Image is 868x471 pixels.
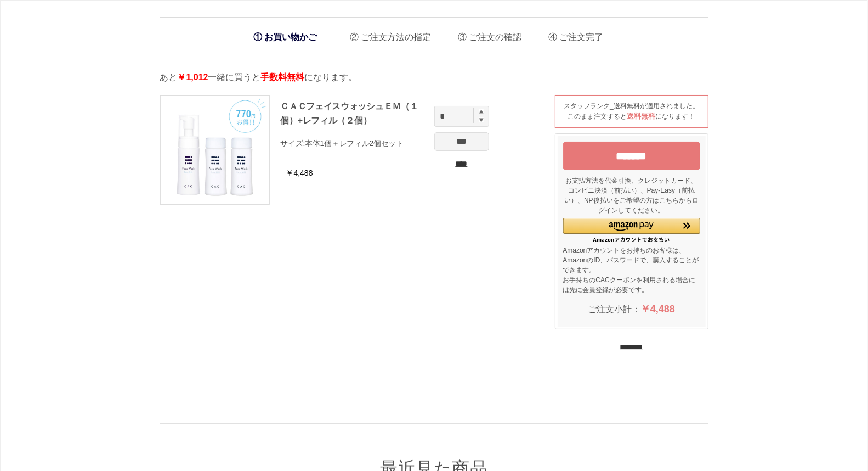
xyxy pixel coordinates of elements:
[563,218,700,243] div: Amazon Pay - Amazonアカウントをお使いください
[161,96,269,204] img: ＣＡＣフェイスウォッシュＥＭ（１個）+レフィル（２個）
[160,71,708,84] p: あと 一緒に買うと になります。
[563,298,700,321] div: ご注文小計：
[627,112,656,120] span: 送料無料
[342,23,431,46] li: ご注文方法の指定
[178,72,208,82] span: ￥1,012
[563,176,700,215] p: お支払方法を代金引換、クレジットカード、コンビニ決済（前払い）、Pay-Easy（前払い）、NP後払いをご希望の方はこちらからログインしてください。
[479,109,484,114] img: spinplus.gif
[583,286,609,294] a: 会員登録
[281,102,418,125] a: ＣＡＣフェイスウォッシュＥＭ（１個）+レフィル（２個）
[640,304,675,315] span: ￥4,488
[555,95,708,128] div: スタッフランク_送料無料が適用されました。 このまま注文すると になります！
[563,245,700,295] p: Amazonアカウントをお持ちのお客様は、AmazonのID、パスワードで、購入することができます。 お手持ちのCACクーポンを利用される場合には先に が必要です。
[305,139,404,148] span: 本体1個＋レフィル2個セット
[281,138,429,149] p: サイズ:
[261,72,305,82] span: 手数料無料
[541,23,604,46] li: ご注文完了
[248,26,322,48] li: お買い物かご
[450,23,521,46] li: ご注文の確認
[479,117,484,122] img: spinminus.gif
